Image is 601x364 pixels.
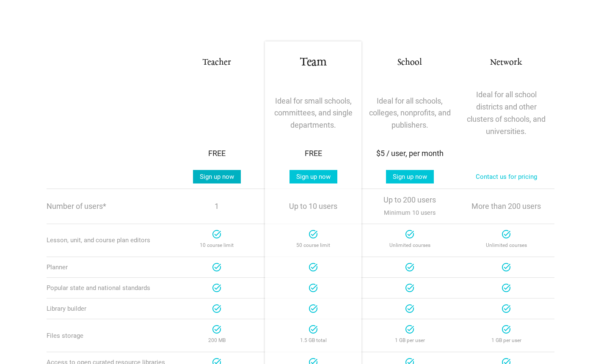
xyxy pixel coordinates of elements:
[47,284,168,292] div: Popular state and national standards
[367,57,453,69] h3: School
[174,334,260,347] p: 200 MB
[367,95,453,131] p: Ideal for all schools, colleges, nonprofits, and publishers.
[47,263,168,271] div: Planner
[174,200,260,213] p: 1
[270,239,356,252] p: 50 course limit
[384,207,436,219] span: Minimum 10 users
[270,148,356,160] div: FREE
[270,334,356,347] p: 1.5 GB total
[367,194,453,219] p: Up to 200 users
[463,239,549,252] p: Unlimited courses
[47,203,168,210] p: Number of users*
[47,305,168,312] div: Library builder
[289,170,337,183] a: Sign up now
[47,236,168,244] div: Lesson, unit, and course plan editors
[463,334,549,347] p: 1 GB per user
[463,200,549,213] p: More than 200 users
[270,200,356,213] p: Up to 10 users
[270,55,356,70] h1: Team
[47,332,168,339] div: Files storage
[174,239,260,252] p: 10 course limit
[270,95,356,131] p: Ideal for small schools, committees, and single departments.
[174,57,260,69] h3: Teacher
[367,334,453,347] p: 1 GB per user
[174,148,260,160] div: FREE
[367,148,453,160] div: $5 / user, per month
[463,89,549,137] p: Ideal for all school districts and other clusters of schools, and universities.
[367,239,453,252] p: Unlimited courses
[469,170,544,183] a: Contact us for pricing
[193,170,241,183] a: Sign up now
[386,170,434,183] a: Sign up now
[463,57,549,69] h3: Network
